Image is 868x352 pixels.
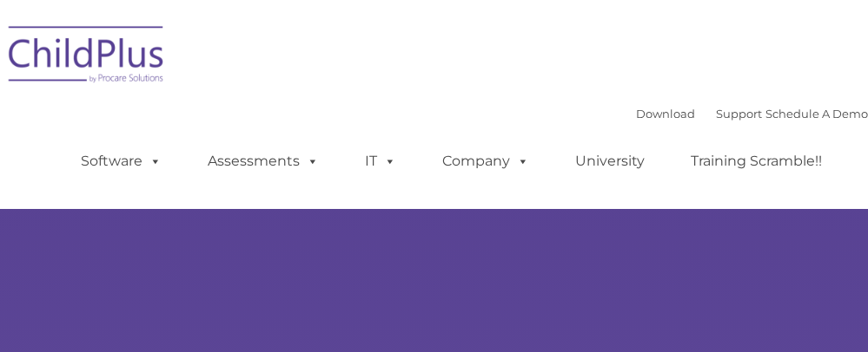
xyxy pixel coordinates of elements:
[636,107,695,121] a: Download
[765,107,868,121] a: Schedule A Demo
[558,144,662,179] a: University
[673,144,839,179] a: Training Scramble!!
[636,107,868,121] font: |
[63,144,179,179] a: Software
[190,144,336,179] a: Assessments
[716,107,762,121] a: Support
[348,144,414,179] a: IT
[425,144,547,179] a: Company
